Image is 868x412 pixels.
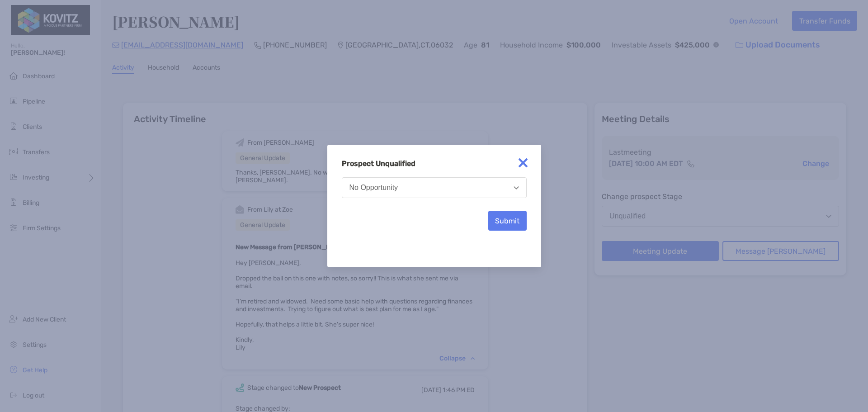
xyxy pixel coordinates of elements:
button: No Opportunity [342,177,527,198]
img: Open dropdown arrow [514,186,519,189]
div: No Opportunity [349,184,398,192]
img: close modal icon [514,154,532,172]
h4: Prospect Unqualified [342,159,527,168]
button: Submit [488,211,527,231]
